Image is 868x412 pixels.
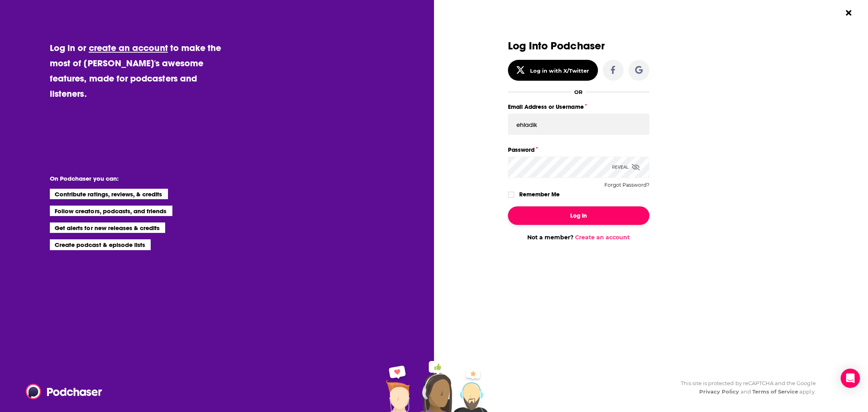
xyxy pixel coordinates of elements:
[530,67,589,74] div: Log in with X/Twitter
[508,206,649,225] button: Log In
[50,206,172,216] li: Follow creators, podcasts, and friends
[50,239,151,250] li: Create podcast & episode lists
[574,89,583,95] div: OR
[508,60,598,81] button: Log in with X/Twitter
[508,234,649,241] div: Not a member?
[89,42,168,53] a: create an account
[50,175,211,182] li: On Podchaser you can:
[699,388,739,395] a: Privacy Policy
[50,189,168,199] li: Contribute ratings, reviews, & credits
[752,388,798,395] a: Terms of Service
[508,114,649,135] input: Email Address or Username
[604,182,649,188] button: Forgot Password?
[841,369,860,388] div: Open Intercom Messenger
[612,157,640,178] div: Reveal
[508,102,649,112] label: Email Address or Username
[508,145,649,155] label: Password
[508,40,649,52] h3: Log Into Podchaser
[841,5,856,20] button: Close Button
[519,189,560,200] label: Remember Me
[26,384,103,399] img: Podchaser - Follow, Share and Rate Podcasts
[50,222,165,233] li: Get alerts for new releases & credits
[575,234,630,241] a: Create an account
[674,379,816,396] div: This site is protected by reCAPTCHA and the Google and apply.
[26,384,96,399] a: Podchaser - Follow, Share and Rate Podcasts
